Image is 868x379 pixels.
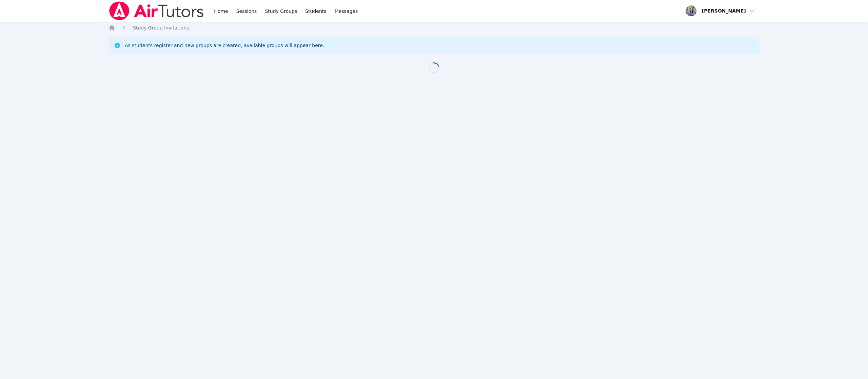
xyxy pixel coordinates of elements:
[335,8,358,15] span: Messages
[125,42,324,49] div: As students register and new groups are created, available groups will appear here.
[133,24,189,31] a: Study Group Invitations
[108,1,204,20] img: Air Tutors
[108,24,759,31] nav: Breadcrumb
[133,25,189,31] span: Study Group Invitations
